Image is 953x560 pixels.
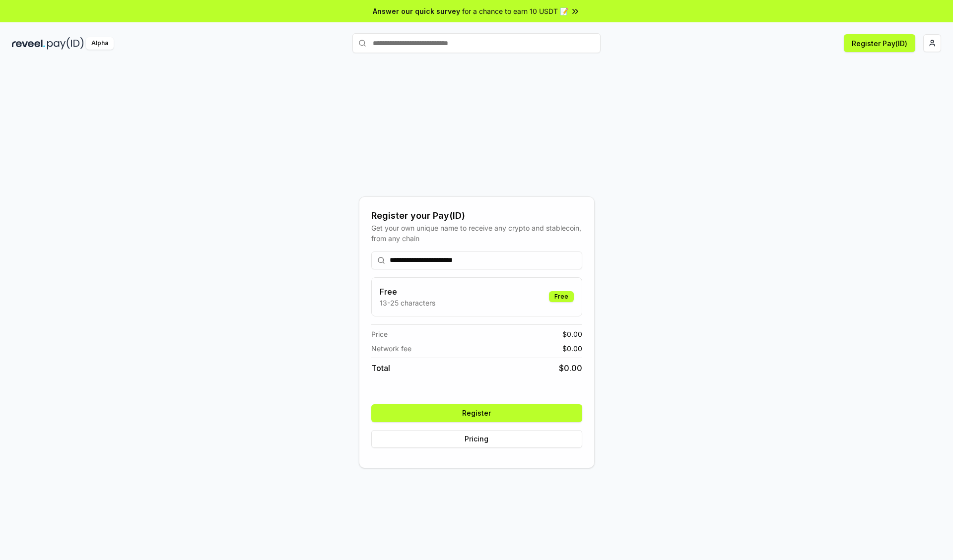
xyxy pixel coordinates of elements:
[12,37,45,50] img: reveel_dark
[371,329,388,339] span: Price
[562,343,582,354] span: $ 0.00
[844,34,915,52] button: Register Pay(ID)
[371,362,390,374] span: Total
[371,343,411,354] span: Network fee
[462,6,568,16] span: for a chance to earn 10 USDT 📝
[371,404,582,422] button: Register
[371,209,582,223] div: Register your Pay(ID)
[47,37,84,50] img: pay_id
[373,6,460,16] span: Answer our quick survey
[86,37,114,50] div: Alpha
[562,329,582,339] span: $ 0.00
[371,430,582,448] button: Pricing
[371,223,582,244] div: Get your own unique name to receive any crypto and stablecoin, from any chain
[549,291,574,302] div: Free
[559,362,582,374] span: $ 0.00
[380,298,435,308] p: 13-25 characters
[380,286,435,298] h3: Free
